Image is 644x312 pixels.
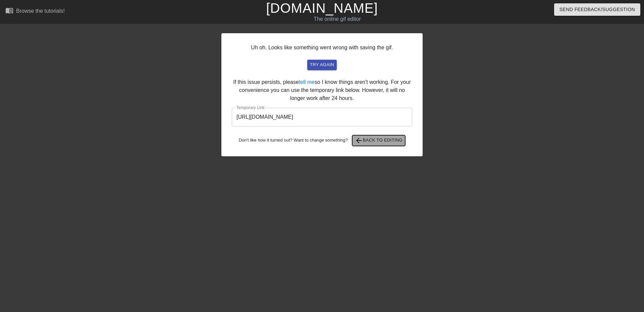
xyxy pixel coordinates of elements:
div: Don't like how it turned out? Want to change something? [232,135,412,146]
span: Send Feedback/Suggestion [559,5,635,14]
span: Back to Editing [355,137,403,145]
div: The online gif editor [218,15,457,23]
div: Uh oh. Looks like something went wrong with saving the gif. If this issue persists, please so I k... [221,33,423,156]
span: menu_book [5,6,13,14]
a: [DOMAIN_NAME] [266,1,378,15]
span: arrow_back [355,137,363,145]
div: Browse the tutorials! [16,8,65,14]
button: try again [307,60,337,70]
button: Send Feedback/Suggestion [554,3,640,16]
a: Browse the tutorials! [5,6,65,17]
a: tell me [299,79,315,85]
button: Back to Editing [352,135,406,146]
input: bare [232,108,412,126]
span: try again [310,61,334,69]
